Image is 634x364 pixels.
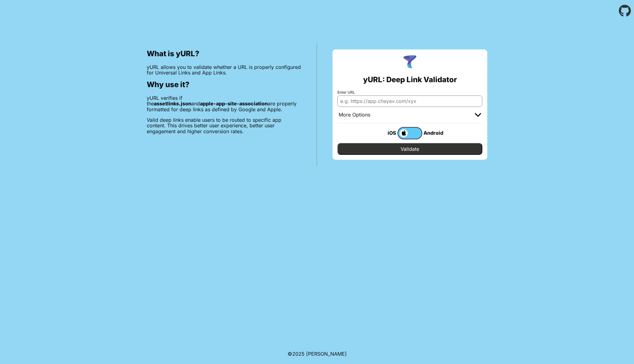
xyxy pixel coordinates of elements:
[147,64,301,76] p: yURL allows you to validate whether a URL is properly configured for Universal Links and App Links.
[339,112,370,118] div: More Options
[292,351,305,357] span: 2025
[475,113,481,117] img: chevron
[147,117,301,134] p: Valid deep links enable users to be routed to specific app content. This drives better user exper...
[154,100,191,107] b: assetlinks.json
[337,90,482,95] label: Enter URL
[337,143,482,155] input: Validate
[200,100,268,107] b: apple-app-site-association
[363,75,457,84] h2: yURL: Deep Link Validator
[373,129,397,137] div: iOS
[147,80,301,89] h2: Why use it?
[422,129,447,137] div: Android
[402,54,418,70] img: yURL Logo
[337,95,482,107] input: e.g. https://app.chayev.com/xyx
[306,351,347,357] a: Michael Ibragimchayev's Personal Site
[147,95,301,112] p: yURL verifies if the and are properly formatted for deep links as defined by Google and Apple.
[288,344,347,364] footer: ©
[147,49,301,58] h2: What is yURL?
